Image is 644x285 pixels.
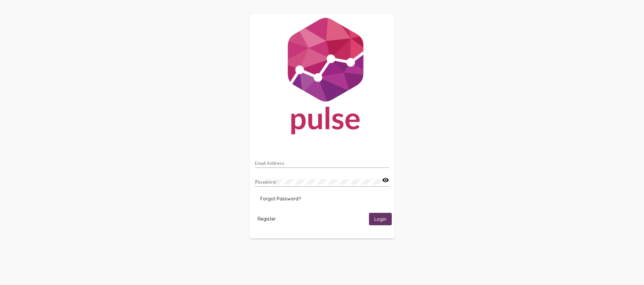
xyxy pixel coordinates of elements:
[369,213,392,225] button: Login
[250,14,394,141] img: Pulse For Good Logo
[258,216,276,222] span: Register
[252,213,281,225] button: Register
[382,176,389,184] mat-icon: visibility
[374,216,386,222] span: Login
[255,193,306,205] button: Forgot Password?
[260,196,301,202] span: Forgot Password?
